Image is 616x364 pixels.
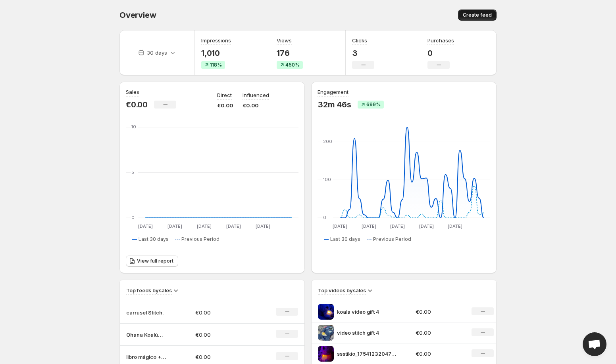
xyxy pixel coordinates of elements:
div: Open chat [583,332,606,356]
p: 32m 46s [318,100,351,109]
span: 450% [285,62,300,68]
span: Last 30 days [139,236,169,242]
img: koala video gift 4 [318,304,334,320]
span: 699% [366,101,381,108]
span: View full report [137,258,173,264]
span: 118% [210,62,222,68]
text: [DATE] [256,223,270,229]
p: €0.00 [416,350,462,358]
p: €0.00 [195,353,252,361]
span: Last 30 days [330,236,360,242]
img: ssstikio_1754123204725 [318,346,334,362]
text: [DATE] [226,223,241,229]
span: Previous Period [373,236,411,242]
p: 1,010 [201,48,231,58]
p: €0.00 [416,329,462,337]
text: [DATE] [197,223,212,229]
p: Ohana Koalú®-Peluche relajante [126,331,166,339]
p: €0.00 [243,101,269,109]
text: 100 [323,177,331,182]
p: 30 days [147,49,167,57]
p: 176 [277,48,303,58]
p: €0.00 [416,308,462,316]
p: libro mágico + montessori [126,353,166,361]
text: 0 [131,215,135,220]
p: ssstikio_1754123204725 [337,350,397,358]
text: [DATE] [419,223,434,229]
text: 0 [323,215,326,220]
p: 0 [427,48,454,58]
h3: Top videos by sales [318,286,366,294]
text: [DATE] [333,223,347,229]
text: 200 [323,139,332,144]
p: €0.00 [126,100,148,109]
text: [DATE] [390,223,405,229]
p: €0.00 [217,101,233,109]
text: [DATE] [448,223,462,229]
span: Previous Period [181,236,219,242]
span: Overview [119,10,156,20]
h3: Sales [126,88,139,96]
text: [DATE] [138,223,153,229]
h3: Engagement [318,88,348,96]
p: video stitch gift 4 [337,329,397,337]
span: Create feed [463,12,492,18]
p: Influenced [243,91,269,99]
p: €0.00 [195,331,252,339]
h3: Impressions [201,36,231,44]
text: [DATE] [167,223,182,229]
h3: Views [277,36,292,44]
text: 10 [131,124,136,130]
h3: Purchases [427,36,454,44]
h3: Top feeds by sales [126,286,172,294]
a: View full report [126,255,178,267]
text: 5 [131,170,134,175]
img: video stitch gift 4 [318,325,334,341]
p: €0.00 [195,309,252,316]
p: koala video gift 4 [337,308,397,316]
h3: Clicks [352,36,367,44]
p: 3 [352,48,374,58]
text: [DATE] [362,223,376,229]
p: carrusel Stitch. [126,309,166,316]
button: Create feed [458,10,497,21]
p: Direct [217,91,232,99]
